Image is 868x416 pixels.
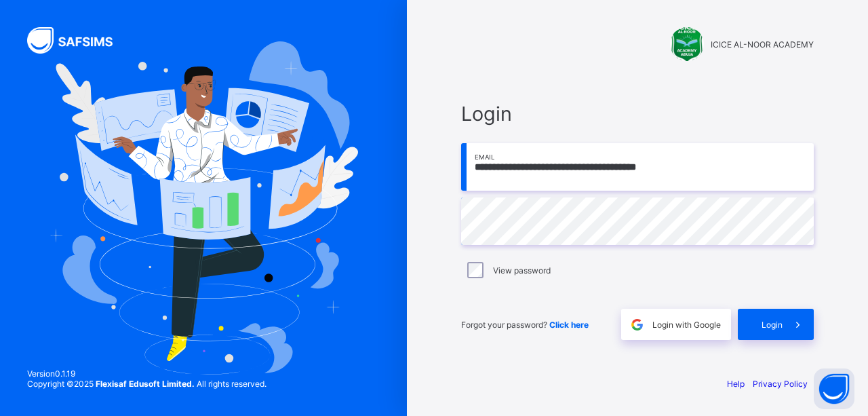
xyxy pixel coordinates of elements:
span: Copyright © 2025 All rights reserved. [27,379,267,389]
span: ICICE AL-NOOR ACADEMY [711,39,814,50]
img: google.396cfc9801f0270233282035f929180a.svg [629,317,645,333]
img: SAFSIMS Logo [27,27,129,54]
button: Open asap [814,368,854,409]
span: Login [461,102,814,126]
a: Privacy Policy [753,379,808,389]
img: Hero Image [49,41,358,374]
span: Version 0.1.19 [27,368,267,379]
strong: Flexisaf Edusoft Limited. [96,379,195,389]
a: Help [727,379,745,389]
label: View password [493,265,551,276]
span: Login with Google [652,320,721,330]
span: Forgot your password? [461,320,589,330]
a: Click here [549,320,589,330]
span: Login [762,320,783,330]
